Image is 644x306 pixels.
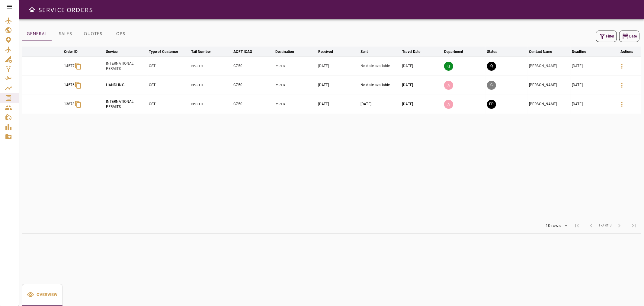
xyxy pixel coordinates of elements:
button: SALES [52,27,79,41]
div: Travel Date [402,48,420,55]
span: Type of Customer [149,48,186,55]
td: [PERSON_NAME] [528,76,571,95]
p: 14577 [64,63,75,69]
span: Status [487,48,505,55]
button: OPS [107,27,134,41]
span: ACFT ICAO [233,48,260,55]
td: INTERNATIONAL PERMITS [105,57,148,76]
div: Deadline [572,48,586,55]
p: N92TH [191,102,231,107]
span: Destination [275,48,302,55]
td: C750 [232,76,274,95]
span: Received [318,48,341,55]
td: [DATE] [401,57,443,76]
span: Service [106,48,126,55]
td: [DATE] [571,76,613,95]
td: No date available [359,76,401,95]
button: CANCELED [487,81,496,90]
button: QUOTING [487,62,496,71]
p: A [444,100,453,109]
p: N92TH [191,83,231,88]
div: Service [106,48,118,55]
div: ACFT ICAO [233,48,252,55]
td: [DATE] [359,95,401,114]
div: Status [487,48,498,55]
span: Order ID [64,48,85,55]
p: MRLB [275,102,316,107]
td: [DATE] [571,57,613,76]
p: MRLB [275,83,316,88]
td: HANDLING [105,76,148,95]
h6: SERVICE ORDERS [38,5,93,15]
td: C750 [232,57,274,76]
div: basic tabs example [22,27,134,41]
button: Filter [596,31,617,42]
td: [DATE] [317,57,359,76]
div: 10 rows [542,221,570,230]
div: Received [318,48,333,55]
td: [DATE] [571,95,613,114]
span: Sent [360,48,376,55]
td: C750 [232,95,274,114]
td: INTERNATIONAL PERMITS [105,95,148,114]
td: [DATE] [401,76,443,95]
td: CST [148,57,190,76]
button: Details [615,97,629,112]
span: First Page [570,218,584,233]
td: [PERSON_NAME] [528,95,571,114]
p: N92TH [191,63,231,69]
div: Type of Customer [149,48,178,55]
span: Previous Page [584,218,599,233]
button: Details [615,59,629,73]
button: Overview [22,284,62,306]
button: Open drawer [26,4,38,16]
p: 14576 [64,83,75,88]
button: Details [615,78,629,93]
div: basic tabs example [22,284,62,306]
div: Destination [275,48,294,55]
div: Order ID [64,48,78,55]
span: Department [444,48,471,55]
span: Contact Name [529,48,560,55]
button: QUOTES [79,27,107,41]
td: [DATE] [401,95,443,114]
span: Tail Number [191,48,219,55]
button: GENERAL [22,27,52,41]
p: 13873 [64,102,75,107]
div: Sent [360,48,368,55]
span: Deadline [572,48,594,55]
td: [DATE] [317,95,359,114]
span: Travel Date [402,48,428,55]
div: Contact Name [529,48,552,55]
td: [DATE] [317,76,359,95]
div: Department [444,48,463,55]
td: CST [148,76,190,95]
span: 1-3 of 3 [599,223,612,229]
td: CST [148,95,190,114]
p: A [444,81,453,90]
div: 10 rows [544,223,562,228]
p: MRLB [275,63,316,69]
p: Q [444,62,453,71]
div: Tail Number [191,48,211,55]
td: [PERSON_NAME] [528,57,571,76]
span: Next Page [612,218,626,233]
button: FINAL PREPARATION [487,100,496,109]
span: Last Page [626,218,641,233]
button: Date [619,31,639,42]
td: No date available [359,57,401,76]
